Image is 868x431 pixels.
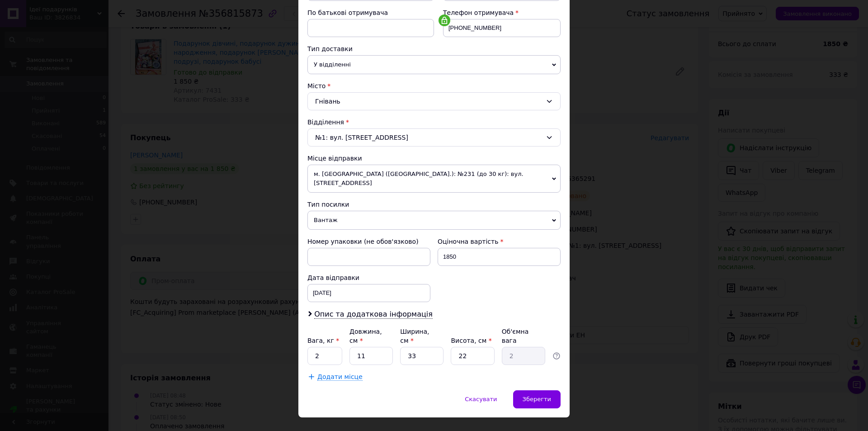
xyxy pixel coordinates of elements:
span: Зберегти [523,396,551,403]
div: Відділення [307,118,561,127]
span: Додати місце [317,373,363,381]
span: Тип доставки [307,45,353,52]
span: Опис та додаткова інформація [314,310,433,319]
div: Гнівань [307,92,561,110]
span: м. [GEOGRAPHIC_DATA] ([GEOGRAPHIC_DATA].): №231 (до 30 кг): вул. [STREET_ADDRESS] [307,165,561,193]
span: Телефон отримувача [443,9,514,16]
label: Висота, см [451,337,491,344]
span: Вантаж [307,211,561,230]
div: Номер упаковки (не обов'язково) [307,237,430,246]
label: Довжина, см [349,328,382,344]
span: По батькові отримувача [307,9,388,16]
div: Місто [307,81,561,90]
span: Місце відправки [307,155,362,162]
label: Вага, кг [307,337,339,344]
span: Скасувати [465,396,497,403]
label: Ширина, см [400,328,429,344]
div: Оціночна вартість [438,237,561,246]
span: У відділенні [307,55,561,74]
input: +380 [443,19,561,37]
div: Дата відправки [307,273,430,282]
div: №1: вул. [STREET_ADDRESS] [307,128,561,147]
div: Об'ємна вага [502,327,545,345]
span: Тип посилки [307,201,349,208]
